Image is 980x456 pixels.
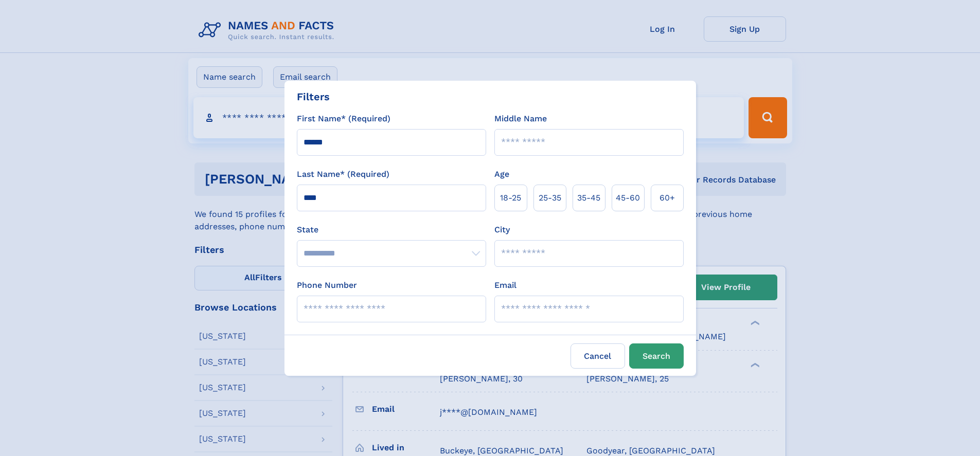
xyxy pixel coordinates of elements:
label: Phone Number [297,279,357,291]
span: 35‑45 [577,192,600,204]
label: Middle Name [494,113,547,125]
label: City [494,224,510,236]
span: 45‑60 [616,192,640,204]
label: Cancel [571,343,625,369]
label: Age [494,168,509,180]
label: First Name* (Required) [297,113,390,125]
button: Search [629,343,684,369]
label: Email [494,279,516,291]
label: Last Name* (Required) [297,168,389,180]
label: State [297,224,486,236]
span: 60+ [660,192,675,204]
div: Filters [297,89,330,104]
span: 25‑35 [539,192,561,204]
span: 18‑25 [500,192,521,204]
